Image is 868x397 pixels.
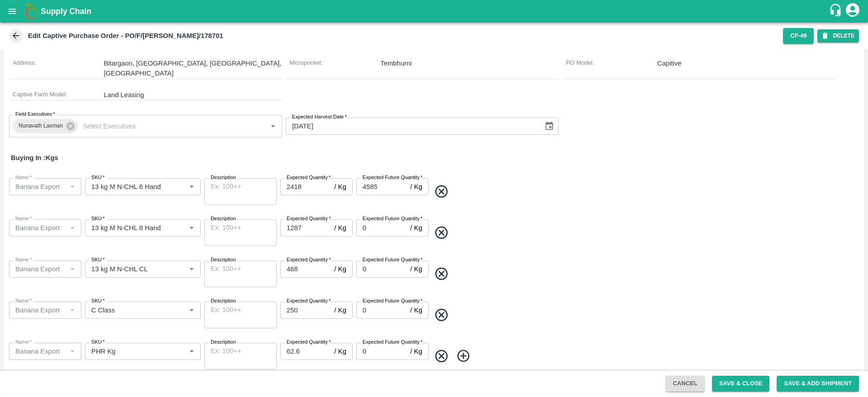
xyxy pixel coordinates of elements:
[363,298,423,305] label: Expected Future Quantity
[381,58,559,68] p: Tembhurni
[844,2,861,21] div: account of current user
[410,346,422,356] p: / Kg
[363,339,423,346] label: Expected Future Quantity
[657,58,836,68] p: Capitive
[280,219,331,236] input: 0.0
[13,121,68,131] span: Nunavath Laxman
[15,339,32,346] label: Name
[186,222,198,234] button: Open
[292,113,347,121] label: Expected Harvest Date
[356,178,407,195] input: 0.0
[41,7,91,16] b: Supply Chain
[280,343,331,360] input: 0.0
[410,182,422,192] p: / Kg
[15,256,32,264] label: Name
[335,305,346,315] p: / Kg
[7,148,62,167] h6: Buying In : Kgs
[829,3,844,19] div: customer-support
[13,119,78,133] div: Nunavath Laxman
[287,339,331,346] label: Expected Quantity
[15,298,32,305] label: Name
[287,215,331,222] label: Expected Quantity
[541,118,558,135] button: Choose date, selected date is Sep 28, 2025
[712,376,770,392] button: Save & Close
[665,376,704,392] button: Cancel
[12,345,64,357] input: Name
[817,29,859,43] button: DELETE
[15,215,32,222] label: Name
[410,305,422,315] p: / Kg
[777,376,859,392] button: Save & Add Shipment
[91,174,104,181] label: SKU
[363,256,423,264] label: Expected Future Quantity
[104,90,282,100] p: Land Leasing
[356,302,407,319] input: 0.0
[783,28,814,44] button: CF-49
[186,181,198,193] button: Open
[287,298,331,305] label: Expected Quantity
[363,174,423,181] label: Expected Future Quantity
[2,1,23,22] button: open drawer
[91,298,104,305] label: SKU
[267,120,279,132] button: Open
[91,215,104,222] label: SKU
[104,58,282,79] p: Bitargaon, [GEOGRAPHIC_DATA], [GEOGRAPHIC_DATA], [GEOGRAPHIC_DATA]
[356,219,407,236] input: 0.0
[15,111,55,118] label: Field Executives
[289,58,377,67] h6: Micropocket :
[335,182,346,192] p: / Kg
[88,222,171,234] input: SKU
[186,304,198,316] button: Open
[287,256,331,264] label: Expected Quantity
[287,174,331,181] label: Expected Quantity
[211,256,236,264] label: Description
[280,302,331,319] input: 0.0
[335,264,346,274] p: / Kg
[13,90,100,99] h6: Captive Farm Model :
[28,32,223,39] b: Edit Captive Purchase Order - PO/F/[PERSON_NAME]/178701
[356,343,407,360] input: 0.0
[186,263,198,275] button: Open
[410,223,422,233] p: / Kg
[335,223,346,233] p: / Kg
[211,339,236,346] label: Description
[79,120,253,132] input: Select Executives
[13,58,100,67] h6: Address :
[88,181,171,193] input: SKU
[566,58,653,67] h6: PO Model :
[12,304,64,316] input: Name
[91,339,104,346] label: SKU
[186,345,198,357] button: Open
[23,2,41,20] img: logo
[211,215,236,222] label: Description
[286,118,537,135] input: Select Date
[335,346,346,356] p: / Kg
[356,260,407,278] input: 0.0
[410,264,422,274] p: / Kg
[91,256,104,264] label: SKU
[211,298,236,305] label: Description
[12,181,64,193] input: Name
[12,222,64,234] input: Name
[41,5,829,18] a: Supply Chain
[88,263,171,275] input: SKU
[15,174,32,181] label: Name
[12,263,64,275] input: Name
[280,178,331,195] input: 0.0
[363,215,423,222] label: Expected Future Quantity
[88,345,171,357] input: SKU
[88,304,171,316] input: SKU
[211,174,236,181] label: Description
[280,260,331,278] input: 0.0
